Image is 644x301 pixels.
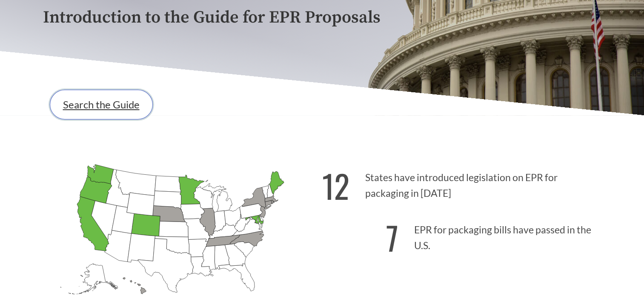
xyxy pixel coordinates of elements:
[322,157,601,209] p: States have introduced legislation on EPR for packaging in [DATE]
[43,8,601,27] p: Introduction to the Guide for EPR Proposals
[386,214,398,261] strong: 7
[322,162,349,209] strong: 12
[50,90,153,119] a: Search the Guide
[322,209,601,261] p: EPR for packaging bills have passed in the U.S.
